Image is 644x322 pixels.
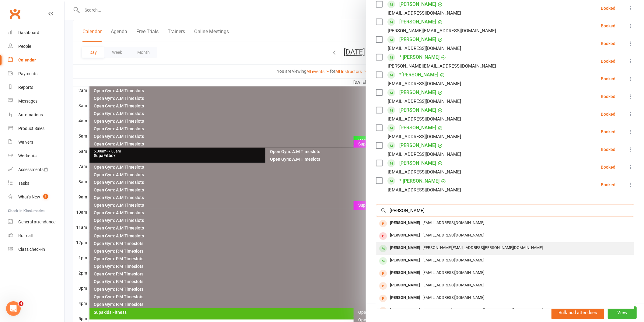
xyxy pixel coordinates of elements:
[18,126,44,131] div: Product Sales
[601,112,615,116] div: Booked
[387,256,422,265] div: [PERSON_NAME]
[8,190,64,204] a: What's New1
[8,135,64,149] a: Waivers
[601,183,615,187] div: Booked
[551,306,604,319] button: Bulk add attendees
[388,44,461,52] div: [EMAIL_ADDRESS][DOMAIN_NAME]
[18,219,55,224] div: General attendance
[601,130,615,134] div: Booked
[379,232,387,240] div: member
[18,58,36,62] div: Calendar
[601,6,615,10] div: Booked
[18,140,33,145] div: Waivers
[18,99,37,103] div: Messages
[601,59,615,63] div: Booked
[422,283,484,287] span: [EMAIL_ADDRESS][DOMAIN_NAME]
[422,220,484,225] span: [EMAIL_ADDRESS][DOMAIN_NAME]
[388,80,461,88] div: [EMAIL_ADDRESS][DOMAIN_NAME]
[379,282,387,290] div: prospect
[399,88,436,97] a: [PERSON_NAME]
[399,158,436,168] a: [PERSON_NAME]
[399,123,436,133] a: [PERSON_NAME]
[388,133,461,141] div: [EMAIL_ADDRESS][DOMAIN_NAME]
[7,6,23,21] a: Clubworx
[18,167,48,172] div: Assessments
[8,177,64,190] a: Tasks
[388,27,496,35] div: [PERSON_NAME][EMAIL_ADDRESS][DOMAIN_NAME]
[8,94,64,108] a: Messages
[399,52,439,62] a: * [PERSON_NAME]
[8,81,64,94] a: Reports
[387,281,422,290] div: [PERSON_NAME]
[379,295,387,302] div: prospect
[18,247,45,252] div: Class check-in
[18,233,33,238] div: Roll call
[422,245,543,250] span: [PERSON_NAME][EMAIL_ADDRESS][PERSON_NAME][DOMAIN_NAME]
[601,41,615,46] div: Booked
[18,194,40,199] div: What's New
[387,231,422,240] div: [PERSON_NAME]
[8,53,64,67] a: Calendar
[8,26,64,40] a: Dashboard
[18,181,29,186] div: Tasks
[422,270,484,275] span: [EMAIL_ADDRESS][DOMAIN_NAME]
[8,229,64,243] a: Roll call
[388,168,461,176] div: [EMAIL_ADDRESS][DOMAIN_NAME]
[601,24,615,28] div: Booked
[379,270,387,277] div: prospect
[379,245,387,252] div: member
[399,105,436,115] a: [PERSON_NAME]
[387,219,422,227] div: [PERSON_NAME]
[19,301,23,306] span: 4
[376,204,634,217] input: Search to add attendees
[387,243,422,252] div: [PERSON_NAME]
[422,258,484,262] span: [EMAIL_ADDRESS][DOMAIN_NAME]
[388,115,461,123] div: [EMAIL_ADDRESS][DOMAIN_NAME]
[601,77,615,81] div: Booked
[399,35,436,44] a: [PERSON_NAME]
[608,306,637,319] button: View
[399,17,436,27] a: [PERSON_NAME]
[601,147,615,152] div: Booked
[18,85,33,90] div: Reports
[8,40,64,53] a: People
[422,233,484,237] span: [EMAIL_ADDRESS][DOMAIN_NAME]
[388,150,461,158] div: [EMAIL_ADDRESS][DOMAIN_NAME]
[399,176,439,186] a: * [PERSON_NAME]
[388,97,461,105] div: [EMAIL_ADDRESS][DOMAIN_NAME]
[6,301,21,316] iframe: Intercom live chat
[388,9,461,17] div: [EMAIL_ADDRESS][DOMAIN_NAME]
[8,122,64,135] a: Product Sales
[399,70,438,80] a: *[PERSON_NAME]
[18,153,37,158] div: Workouts
[8,215,64,229] a: General attendance kiosk mode
[18,44,31,49] div: People
[8,163,64,177] a: Assessments
[8,243,64,256] a: Class kiosk mode
[422,308,543,312] span: [PERSON_NAME][EMAIL_ADDRESS][PERSON_NAME][DOMAIN_NAME]
[8,108,64,122] a: Automations
[422,295,484,300] span: [EMAIL_ADDRESS][DOMAIN_NAME]
[8,149,64,163] a: Workouts
[388,186,461,194] div: [EMAIL_ADDRESS][DOMAIN_NAME]
[379,257,387,265] div: member
[8,67,64,81] a: Payments
[379,220,387,227] div: prospect
[43,194,48,199] span: 1
[399,141,436,150] a: [PERSON_NAME]
[387,268,422,277] div: [PERSON_NAME]
[379,307,387,315] div: prospect
[388,62,496,70] div: [PERSON_NAME][EMAIL_ADDRESS][DOMAIN_NAME]
[387,306,422,315] div: [PERSON_NAME]
[601,94,615,99] div: Booked
[387,293,422,302] div: [PERSON_NAME]
[18,71,37,76] div: Payments
[18,112,43,117] div: Automations
[601,165,615,169] div: Booked
[18,30,39,35] div: Dashboard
